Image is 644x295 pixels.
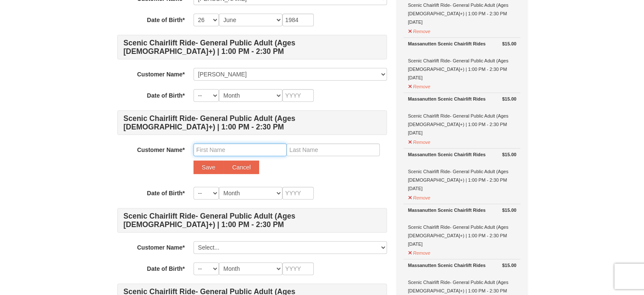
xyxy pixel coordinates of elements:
button: Remove [408,247,431,257]
input: Last Name [287,143,380,156]
input: YYYY [282,89,314,102]
strong: Customer Name* [137,244,185,251]
div: Scenic Chairlift Ride- General Public Adult (Ages [DEMOGRAPHIC_DATA]+) | 1:00 PM - 2:30 PM [DATE] [408,150,516,193]
div: Scenic Chairlift Ride- General Public Adult (Ages [DEMOGRAPHIC_DATA]+) | 1:00 PM - 2:30 PM [DATE] [408,95,516,137]
strong: $15.00 [502,261,517,270]
input: YYYY [282,14,314,26]
strong: $15.00 [502,39,517,48]
strong: $15.00 [502,95,517,103]
button: Remove [408,25,431,36]
div: Massanutten Scenic Chairlift Rides [408,95,516,103]
div: Scenic Chairlift Ride- General Public Adult (Ages [DEMOGRAPHIC_DATA]+) | 1:00 PM - 2:30 PM [DATE] [408,206,516,248]
button: Remove [408,191,431,202]
div: Massanutten Scenic Chairlift Rides [408,150,516,159]
input: YYYY [282,187,314,199]
button: Remove [408,136,431,146]
button: Cancel [224,160,259,174]
strong: Date of Birth* [147,92,185,99]
button: Save [193,160,224,174]
input: First Name [193,143,287,156]
strong: Customer Name* [137,146,185,153]
h4: Scenic Chairlift Ride- General Public Adult (Ages [DEMOGRAPHIC_DATA]+) | 1:00 PM - 2:30 PM [117,208,387,233]
div: Massanutten Scenic Chairlift Rides [408,39,516,48]
h4: Scenic Chairlift Ride- General Public Adult (Ages [DEMOGRAPHIC_DATA]+) | 1:00 PM - 2:30 PM [117,35,387,59]
strong: Customer Name* [137,71,185,78]
h4: Scenic Chairlift Ride- General Public Adult (Ages [DEMOGRAPHIC_DATA]+) | 1:00 PM - 2:30 PM [117,110,387,135]
strong: $15.00 [502,150,517,159]
div: Massanutten Scenic Chairlift Rides [408,261,516,270]
button: Remove [408,80,431,91]
strong: Date of Birth* [147,17,185,23]
div: Massanutten Scenic Chairlift Rides [408,206,516,214]
strong: Date of Birth* [147,265,185,272]
input: YYYY [282,262,314,275]
strong: $15.00 [502,206,517,214]
div: Scenic Chairlift Ride- General Public Adult (Ages [DEMOGRAPHIC_DATA]+) | 1:00 PM - 2:30 PM [DATE] [408,39,516,82]
strong: Date of Birth* [147,190,185,197]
